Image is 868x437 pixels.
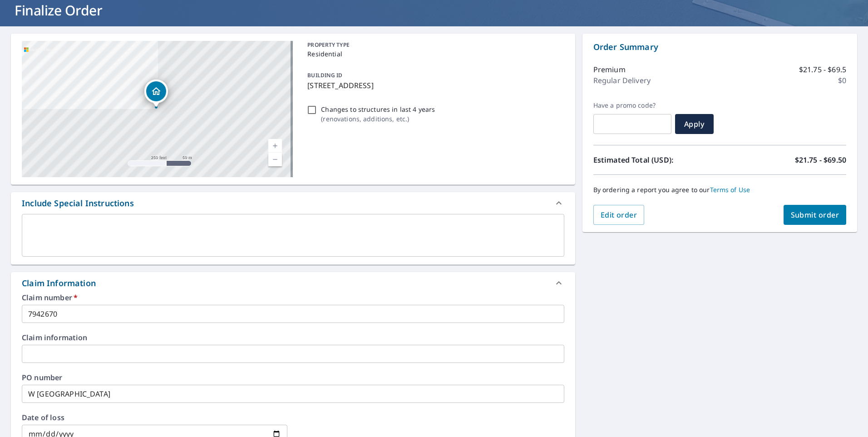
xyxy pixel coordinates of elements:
[11,1,857,20] h1: Finalize Order
[307,49,560,59] p: Residential
[799,64,846,75] p: $21.75 - $69.5
[593,205,645,225] button: Edit order
[601,210,637,220] span: Edit order
[11,272,575,294] div: Claim Information
[307,80,560,91] p: [STREET_ADDRESS]
[593,75,651,86] p: Regular Delivery
[307,71,342,79] p: BUILDING ID
[22,414,287,421] label: Date of loss
[321,114,435,124] p: ( renovations, additions, etc. )
[795,154,846,165] p: $21.75 - $69.50
[593,64,626,75] p: Premium
[321,104,435,114] p: Changes to structures in last 4 years
[791,210,839,220] span: Submit order
[593,154,720,165] p: Estimated Total (USD):
[11,192,575,214] div: Include Special Instructions
[268,139,282,153] a: Current Level 17, Zoom In
[682,119,706,129] span: Apply
[307,41,560,49] p: PROPERTY TYPE
[593,101,671,109] label: Have a promo code?
[22,334,564,341] label: Claim information
[144,79,168,108] div: Dropped pin, building 1, Residential property, 1418 W 6th Ave Columbus, OH 43212
[22,197,134,209] div: Include Special Instructions
[22,374,564,381] label: PO number
[675,114,714,134] button: Apply
[22,277,96,289] div: Claim Information
[784,205,847,225] button: Submit order
[22,294,564,301] label: Claim number
[268,153,282,166] a: Current Level 17, Zoom Out
[710,185,750,194] a: Terms of Use
[593,41,846,53] p: Order Summary
[593,186,846,194] p: By ordering a report you agree to our
[838,75,846,86] p: $0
